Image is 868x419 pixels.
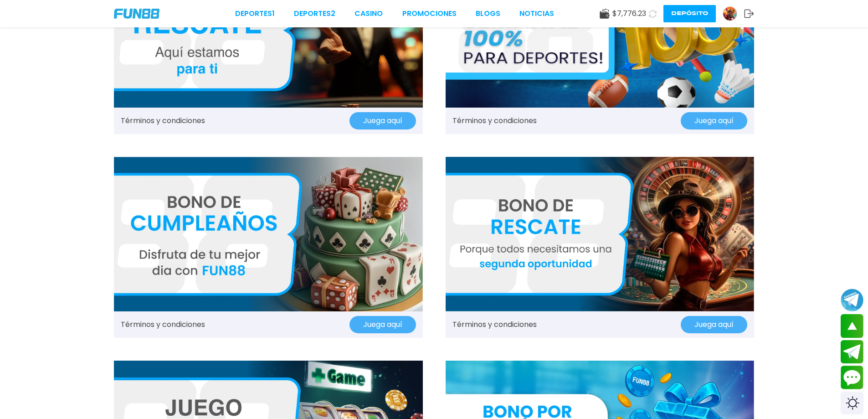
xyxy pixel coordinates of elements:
button: Depósito [663,5,716,22]
a: NOTICIAS [519,8,554,19]
button: Juega aquí [349,112,416,129]
img: Promo Banner [114,157,423,311]
a: Deportes2 [294,8,335,19]
button: scroll up [841,314,863,338]
button: Join telegram channel [841,288,863,312]
a: BLOGS [476,8,500,19]
a: Términos y condiciones [121,115,205,126]
button: Contact customer service [841,366,863,389]
a: Avatar [723,6,744,21]
a: Términos y condiciones [121,319,205,330]
button: Juega aquí [349,316,416,333]
a: Términos y condiciones [452,115,537,126]
button: Juega aquí [681,316,747,333]
img: Avatar [723,7,737,21]
a: Promociones [402,8,457,19]
a: Deportes1 [235,8,275,19]
span: $ 7,776.23 [612,8,646,19]
div: Switch theme [841,392,863,414]
a: CASINO [354,8,383,19]
img: Promo Banner [446,157,755,311]
a: Términos y condiciones [452,319,537,330]
button: Juega aquí [681,112,747,129]
button: Join telegram [841,340,863,364]
img: Company Logo [114,9,159,19]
